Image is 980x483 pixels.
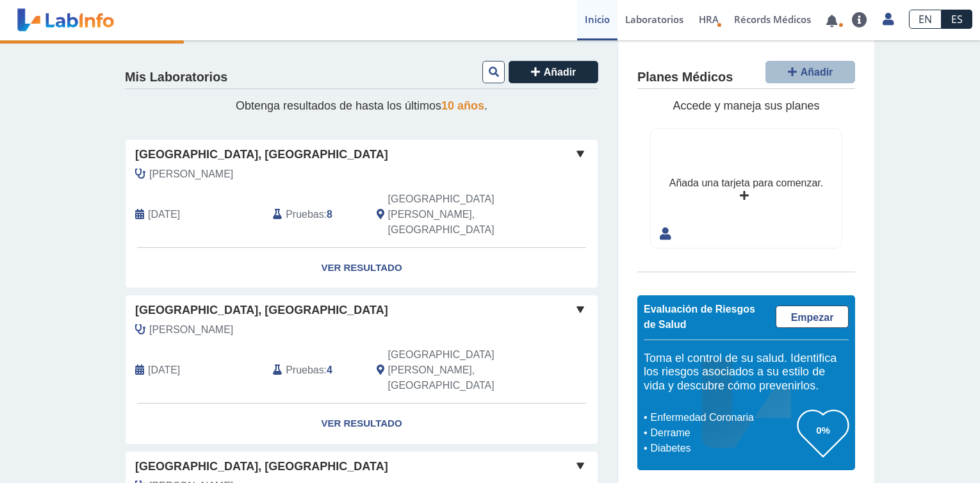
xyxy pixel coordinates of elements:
[126,248,598,288] a: Ver Resultado
[942,10,972,29] a: ES
[388,192,530,238] span: San Juan, PR
[126,404,598,444] a: Ver Resultado
[148,207,180,222] span: 2025-06-27
[647,441,797,456] li: Diabetes
[286,363,323,378] span: Pruebas
[644,352,849,393] h5: Toma el control de su salud. Identifica los riesgos asociados a su estilo de vida y descubre cómo...
[149,167,233,182] span: Nieves Rodriguez, Mariela
[135,458,388,475] span: [GEOGRAPHIC_DATA], [GEOGRAPHIC_DATA]
[441,99,484,112] span: 10 años
[647,410,797,425] li: Enfermedad Coronaria
[286,207,323,222] span: Pruebas
[669,176,823,191] div: Añada una tarjeta para comenzar.
[544,67,576,78] span: Añadir
[125,70,227,85] h4: Mis Laboratorios
[263,192,366,238] div: :
[791,312,834,323] span: Empezar
[776,306,849,328] a: Empezar
[327,364,332,375] b: 4
[236,99,487,112] span: Obtenga resultados de hasta los últimos .
[135,302,388,319] span: [GEOGRAPHIC_DATA], [GEOGRAPHIC_DATA]
[637,70,733,85] h4: Planes Médicos
[148,363,180,378] span: 2023-09-23
[699,13,719,26] span: HRA
[647,425,797,441] li: Derrame
[797,422,849,438] h3: 0%
[866,433,966,469] iframe: Help widget launcher
[673,99,819,112] span: Accede y maneja sus planes
[765,61,855,83] button: Añadir
[509,61,598,83] button: Añadir
[327,209,332,220] b: 8
[263,347,366,393] div: :
[388,347,530,393] span: San Juan, PR
[644,304,755,330] span: Evaluación de Riesgos de Salud
[135,146,388,163] span: [GEOGRAPHIC_DATA], [GEOGRAPHIC_DATA]
[801,67,833,78] span: Añadir
[909,10,942,29] a: EN
[149,322,233,338] span: Nieves Rodriguez, Mariela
